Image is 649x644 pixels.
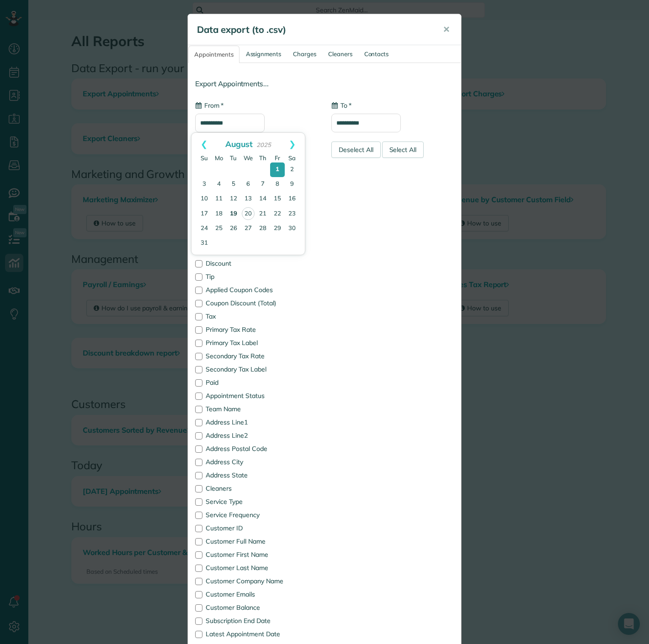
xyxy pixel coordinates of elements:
[259,154,266,162] span: Thursday
[195,101,223,110] label: From
[195,525,318,531] label: Customer ID
[288,154,296,162] span: Saturday
[197,236,212,251] a: 31
[285,177,299,192] a: 9
[195,591,318,597] label: Customer Emails
[195,538,318,545] label: Customer Full Name
[255,221,270,236] a: 28
[197,177,212,192] a: 3
[195,393,318,399] label: Appointment Status
[285,221,299,236] a: 30
[195,631,318,637] label: Latest Appointment Date
[195,273,318,280] label: Tip
[242,207,255,220] a: 20
[270,177,285,192] a: 8
[359,46,394,63] a: Contacts
[212,221,226,236] a: 25
[215,154,223,162] span: Monday
[195,604,318,611] label: Customer Balance
[195,498,318,505] label: Service Type
[230,154,237,162] span: Tuesday
[226,177,241,192] a: 5
[241,177,255,192] a: 6
[212,207,226,221] a: 18
[195,432,318,439] label: Address Line2
[212,192,226,206] a: 11
[256,141,271,148] span: 2025
[275,154,280,162] span: Friday
[195,260,318,267] label: Discount
[195,445,318,452] label: Address Postal Code
[195,80,454,88] h4: Export Appointments...
[195,472,318,478] label: Address State
[197,207,212,221] a: 17
[443,24,450,35] span: ✕
[226,207,241,221] a: 19
[195,485,318,492] label: Cleaners
[323,46,358,63] a: Cleaners
[255,207,270,221] a: 21
[280,133,305,156] a: Next
[244,154,253,162] span: Wednesday
[195,578,318,584] label: Customer Company Name
[197,192,212,206] a: 10
[382,141,424,158] div: Select All
[195,366,318,372] label: Secondary Tax Label
[197,221,212,236] a: 24
[195,313,318,319] label: Tax
[212,177,226,192] a: 4
[195,406,318,412] label: Team Name
[188,46,239,63] a: Appointments
[192,133,217,156] a: Prev
[195,565,318,571] label: Customer Last Name
[195,459,318,465] label: Address City
[195,353,318,359] label: Secondary Tax Rate
[241,192,255,206] a: 13
[195,326,318,333] label: Primary Tax Rate
[285,207,299,221] a: 23
[241,221,255,236] a: 27
[255,192,270,206] a: 14
[240,46,287,63] a: Assignments
[195,287,318,293] label: Applied Coupon Codes
[201,154,208,162] span: Sunday
[270,207,285,221] a: 22
[225,139,253,149] span: August
[195,340,318,346] label: Primary Tax Label
[331,101,351,110] label: To
[285,162,299,177] a: 2
[270,221,285,236] a: 29
[195,618,318,624] label: Subscription End Date
[195,379,318,386] label: Paid
[270,162,285,177] a: 1
[195,551,318,558] label: Customer First Name
[287,46,322,63] a: Charges
[270,192,285,206] a: 15
[285,192,299,206] a: 16
[255,177,270,192] a: 7
[331,141,381,158] div: Deselect All
[195,300,318,306] label: Coupon Discount (Total)
[226,192,241,206] a: 12
[226,221,241,236] a: 26
[195,512,318,518] label: Service Frequency
[195,419,318,425] label: Address Line1
[197,23,430,36] h5: Data export (to .csv)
